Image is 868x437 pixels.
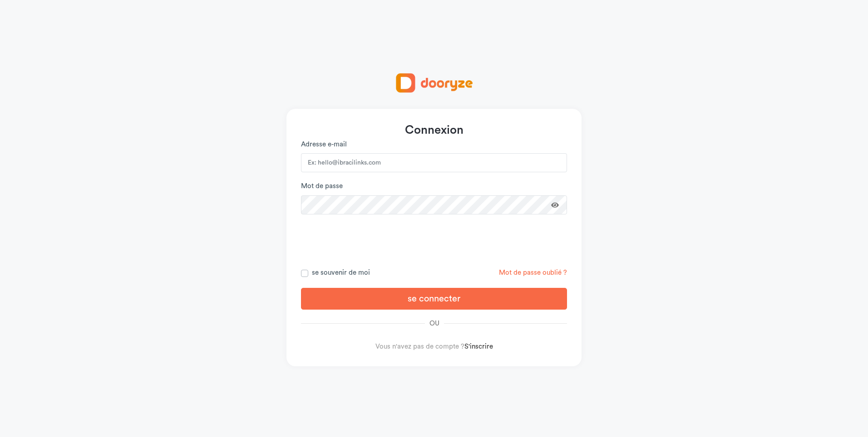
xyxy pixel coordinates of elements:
[301,140,347,150] label: Adresse e-mail
[464,343,493,350] a: S'inscrire
[301,288,567,310] button: se connecter
[301,123,567,137] h1: Connexion
[393,71,475,95] img: Logo
[301,342,567,352] div: Vous n'avez pas de compte ?
[499,269,567,276] a: Mot de passe oublié ?
[301,181,343,192] label: Mot de passe
[312,268,370,278] label: se souvenir de moi
[365,223,503,259] iframe: reCAPTCHA
[301,153,567,172] input: Ex: hello@ibracilinks.com
[425,319,444,329] span: ou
